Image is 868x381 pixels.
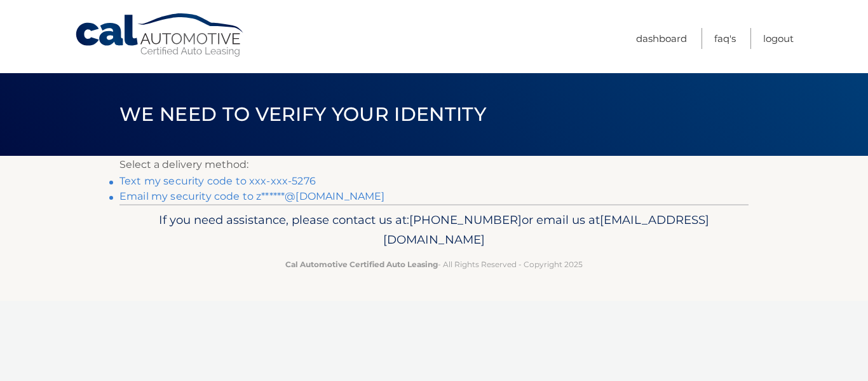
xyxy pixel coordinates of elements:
a: Dashboard [636,28,687,49]
p: - All Rights Reserved - Copyright 2025 [128,258,740,271]
a: FAQ's [714,28,736,49]
a: Logout [763,28,794,49]
span: [PHONE_NUMBER] [409,212,522,227]
strong: Cal Automotive Certified Auto Leasing [285,260,438,269]
p: Select a delivery method: [119,156,749,174]
a: Cal Automotive [74,13,246,58]
a: Email my security code to z******@[DOMAIN_NAME] [119,190,385,202]
span: We need to verify your identity [119,102,486,126]
a: Text my security code to xxx-xxx-5276 [119,175,316,187]
p: If you need assistance, please contact us at: or email us at [128,210,740,251]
